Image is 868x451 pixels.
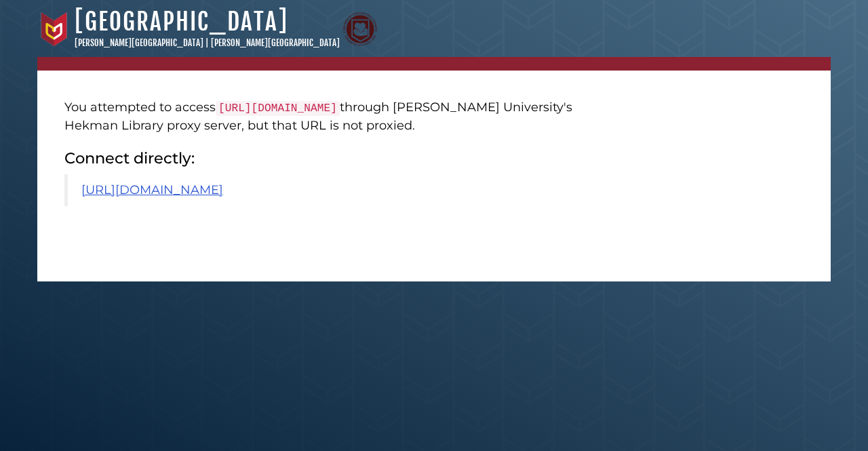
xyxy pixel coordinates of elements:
img: Calvin University [37,12,71,46]
p: [PERSON_NAME][GEOGRAPHIC_DATA] | [PERSON_NAME][GEOGRAPHIC_DATA] [75,37,340,50]
code: [URL][DOMAIN_NAME] [216,101,340,116]
h2: Connect directly: [64,149,610,168]
img: Calvin Theological Seminary [343,12,377,46]
nav: breadcrumb [37,57,831,71]
a: [URL][DOMAIN_NAME] [81,182,223,197]
p: You attempted to access through [PERSON_NAME] University's Hekman Library proxy server, but that ... [64,98,610,135]
a: [GEOGRAPHIC_DATA] [75,7,288,37]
